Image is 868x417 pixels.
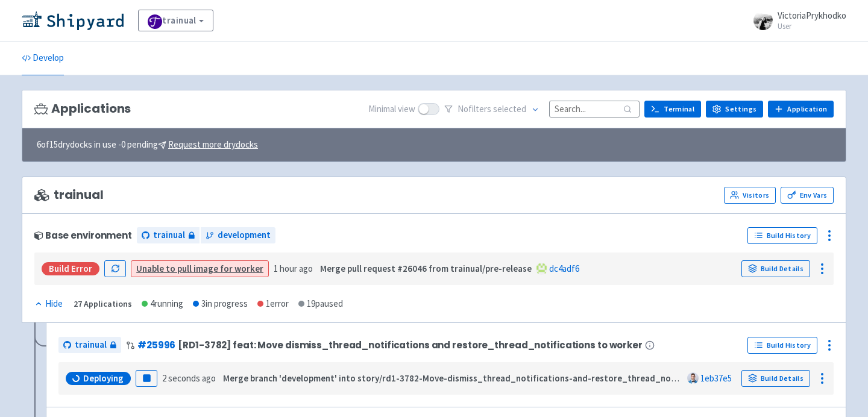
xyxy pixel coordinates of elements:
[34,102,131,116] h3: Applications
[58,337,121,353] a: trainual
[493,103,526,114] span: selected
[137,339,175,351] a: #25996
[700,372,732,384] a: 1eb37e5
[724,187,776,204] a: Visitors
[178,340,643,350] span: [RD1-3782] feat: Move dismiss_thread_notifications and restore_thread_notifications to worker
[162,372,216,384] time: 2 seconds ago
[34,297,63,311] div: Hide
[768,101,834,118] a: Application
[549,263,579,274] a: dc4adf6
[781,187,834,204] a: Env Vars
[747,227,817,244] a: Build History
[138,10,213,31] a: trainual
[458,102,526,116] span: No filter s
[137,227,200,243] a: trainual
[34,297,64,311] button: Hide
[193,297,248,311] div: 3 in progress
[136,263,263,274] a: Unable to pull image for worker
[142,297,183,311] div: 4 running
[83,372,124,384] span: Deploying
[42,262,99,275] div: Build Error
[706,101,763,118] a: Settings
[298,297,343,311] div: 19 paused
[778,22,846,30] small: User
[778,10,846,21] span: VictoriaPrykhodko
[168,139,258,150] u: Request more drydocks
[75,338,107,352] span: trainual
[741,370,810,387] a: Build Details
[22,42,64,75] a: Develop
[644,101,701,118] a: Terminal
[746,11,846,30] a: VictoriaPrykhodko User
[218,228,271,242] span: development
[74,297,132,311] div: 27 Applications
[136,370,157,387] button: Pause
[34,230,132,240] div: Base environment
[741,260,810,277] a: Build Details
[201,227,275,243] a: development
[549,101,640,117] input: Search...
[223,372,835,384] strong: Merge branch 'development' into story/rd1-3782-Move-dismiss_thread_notifications-and-restore_thre...
[747,337,817,354] a: Build History
[37,138,258,152] span: 6 of 15 drydocks in use - 0 pending
[368,102,415,116] span: Minimal view
[22,11,124,30] img: Shipyard logo
[34,188,104,202] span: trainual
[153,228,185,242] span: trainual
[274,263,313,274] time: 1 hour ago
[257,297,289,311] div: 1 error
[320,263,532,274] strong: Merge pull request #26046 from trainual/pre-release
